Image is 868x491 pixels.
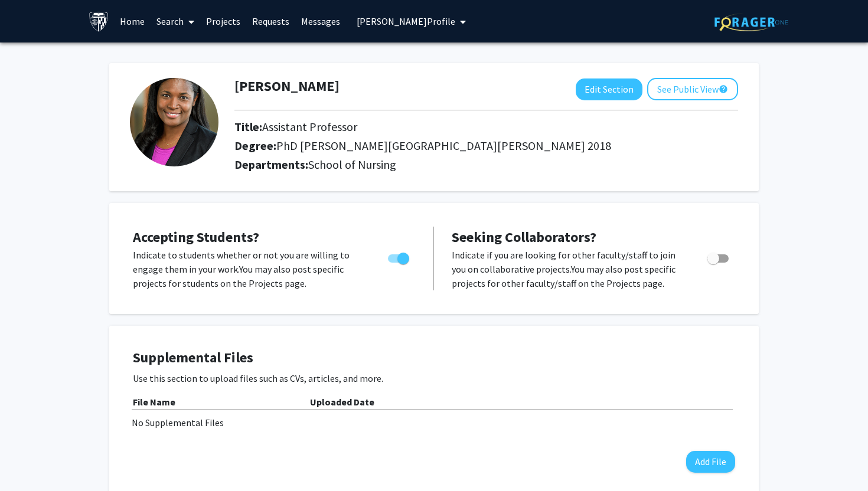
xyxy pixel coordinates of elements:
[686,451,735,473] button: Add File
[383,248,416,266] div: Toggle
[133,349,735,366] h4: Supplemental Files
[234,139,738,153] h2: Degree:
[246,1,295,42] a: Requests
[130,78,218,166] img: Profile Picture
[276,138,611,153] span: PhD [PERSON_NAME][GEOGRAPHIC_DATA][PERSON_NAME] 2018
[714,13,788,31] img: ForagerOne Logo
[308,157,396,172] span: School of Nursing
[133,248,366,290] p: Indicate to students whether or not you are willing to engage them in your work. You may also pos...
[132,415,736,430] div: No Supplemental Files
[151,1,200,42] a: Search
[295,1,346,42] a: Messages
[114,1,151,42] a: Home
[200,1,246,42] a: Projects
[133,396,175,408] b: File Name
[226,158,747,172] h2: Departments:
[452,228,596,246] span: Seeking Collaborators?
[452,248,685,290] p: Indicate if you are looking for other faculty/staff to join you on collaborative projects. You ma...
[9,438,50,482] iframe: Chat
[576,78,642,100] button: Edit Section
[262,119,357,134] span: Assistant Professor
[703,248,735,266] div: Toggle
[89,11,109,32] img: Johns Hopkins University Logo
[310,396,374,408] b: Uploaded Date
[647,78,738,100] button: See Public View
[357,15,455,27] span: [PERSON_NAME] Profile
[234,78,340,95] h1: [PERSON_NAME]
[719,82,728,96] mat-icon: help
[133,371,735,385] p: Use this section to upload files such as CVs, articles, and more.
[133,228,259,246] span: Accepting Students?
[234,120,738,134] h2: Title:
